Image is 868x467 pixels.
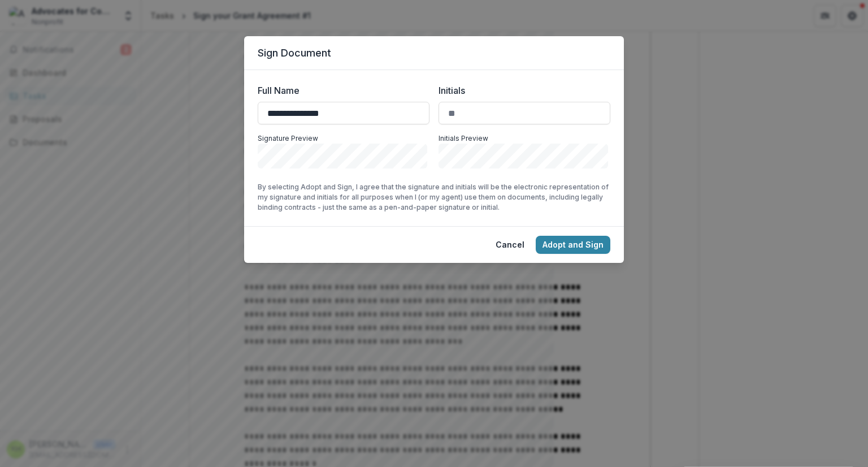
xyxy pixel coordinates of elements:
[244,36,624,70] header: Sign Document
[439,84,604,97] label: Initials
[258,84,423,97] label: Full Name
[489,236,531,254] button: Cancel
[536,236,610,254] button: Adopt and Sign
[258,182,610,213] p: By selecting Adopt and Sign, I agree that the signature and initials will be the electronic repre...
[258,133,429,144] p: Signature Preview
[439,133,610,144] p: Initials Preview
